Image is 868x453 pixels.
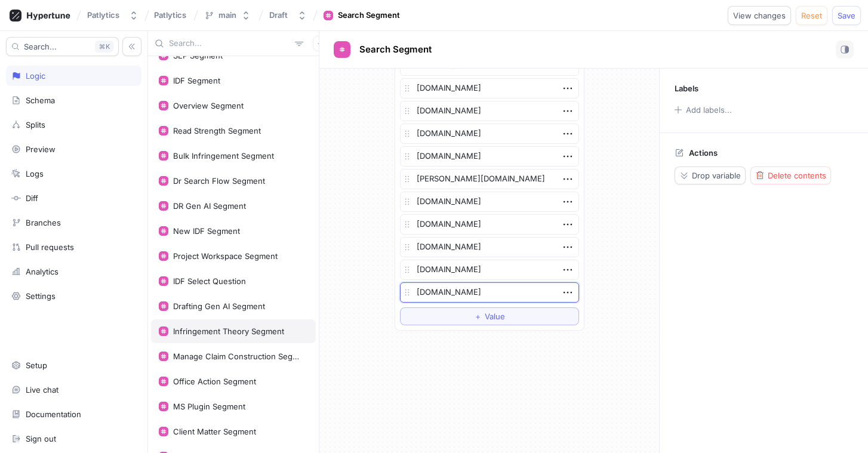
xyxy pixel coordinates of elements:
[485,313,505,320] span: Value
[692,172,741,179] span: Drop variable
[26,218,61,227] div: Branches
[832,6,861,25] button: Save
[95,41,113,53] div: K
[218,10,236,20] div: main
[400,101,579,121] textarea: [DOMAIN_NAME]
[400,307,579,325] button: ＋Value
[26,144,56,154] div: Preview
[173,301,265,311] div: Drafting Gen AI Segment
[6,404,141,424] a: Documentation
[728,6,791,25] button: View changes
[26,409,81,419] div: Documentation
[400,78,579,98] textarea: [DOMAIN_NAME]
[733,12,786,19] span: View changes
[173,352,303,361] div: Manage Claim Construction Segment
[26,193,38,203] div: Diff
[400,260,579,280] textarea: [DOMAIN_NAME]
[359,45,432,54] span: Search Segment
[173,251,278,261] div: Project Workspace Segment
[400,146,579,167] textarea: [DOMAIN_NAME]
[400,124,579,144] textarea: [DOMAIN_NAME]
[768,172,826,179] span: Delete contents
[173,377,256,386] div: Office Action Segment
[689,148,718,158] p: Actions
[173,101,244,110] div: Overview Segment
[269,10,288,20] div: Draft
[400,237,579,257] textarea: [DOMAIN_NAME]
[26,71,45,81] div: Logic
[173,176,265,186] div: Dr Search Flow Segment
[750,167,831,184] button: Delete contents
[670,102,735,118] button: Add labels...
[87,10,119,20] div: Patlytics
[26,360,47,370] div: Setup
[24,43,57,50] span: Search...
[173,427,256,436] div: Client Matter Segment
[26,434,56,443] div: Sign out
[26,291,56,301] div: Settings
[838,12,855,19] span: Save
[264,5,312,25] button: Draft
[173,276,246,286] div: IDF Select Question
[796,6,827,25] button: Reset
[173,201,246,211] div: DR Gen AI Segment
[675,84,698,93] p: Labels
[6,37,119,56] button: Search...K
[26,95,55,105] div: Schema
[338,10,400,21] div: Search Segment
[400,282,579,303] textarea: [DOMAIN_NAME]
[199,5,256,25] button: main
[26,385,59,395] div: Live chat
[173,126,261,135] div: Read Strength Segment
[154,11,186,19] span: Patlytics
[173,402,245,411] div: MS Plugin Segment
[400,214,579,235] textarea: [DOMAIN_NAME]
[26,169,44,178] div: Logs
[173,226,240,236] div: New IDF Segment
[400,169,579,189] textarea: [PERSON_NAME][DOMAIN_NAME]
[675,167,746,184] button: Drop variable
[686,106,732,114] div: Add labels...
[173,326,284,336] div: Infringement Theory Segment
[169,38,290,50] input: Search...
[400,192,579,212] textarea: [DOMAIN_NAME]
[474,313,482,320] span: ＋
[26,242,74,252] div: Pull requests
[173,151,274,161] div: Bulk Infringement Segment
[26,120,45,130] div: Splits
[173,76,220,85] div: IDF Segment
[26,267,59,276] div: Analytics
[801,12,822,19] span: Reset
[82,5,143,25] button: Patlytics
